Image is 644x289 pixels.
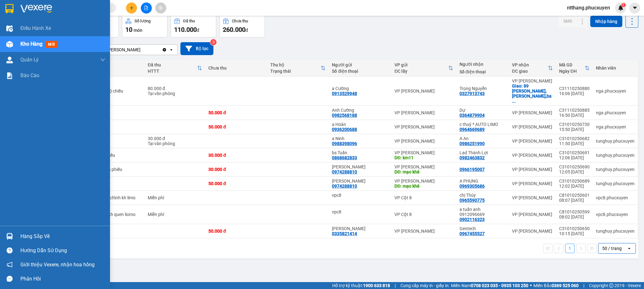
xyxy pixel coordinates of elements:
div: 50 / trang [602,245,622,252]
div: Vân [332,226,388,231]
div: C31110250885 [559,108,590,113]
div: C31010250650 [559,226,590,231]
div: Chưa thu [208,65,264,71]
button: Nhập hàng [590,16,622,27]
div: 15:50 [DATE] [559,127,590,132]
div: 0902116323 [460,217,485,222]
div: nga.phucxuyen [596,124,635,129]
span: 10 [125,26,132,33]
div: Phiếu điều chỉnh kh limo [89,195,141,200]
div: mẫu [89,229,141,234]
div: a Hoàn [332,122,388,127]
th: Toggle SortBy [556,60,593,76]
img: warehouse-icon [6,233,13,240]
div: 0936200688 [332,127,357,132]
span: plus [129,6,134,10]
span: file-add [144,6,148,10]
img: icon-new-feature [618,5,624,11]
th: Toggle SortBy [509,60,556,76]
div: 0982568188 [332,113,357,118]
span: question-circle [7,247,13,253]
sup: 3 [210,39,217,45]
span: message [7,276,13,282]
div: 30.000 đ [148,136,202,141]
div: Người nhận [460,62,506,67]
div: Gentech [460,226,506,231]
div: VP [PERSON_NAME] [394,229,453,234]
span: Kho hàng [20,41,42,47]
div: 0364879904 [460,113,485,118]
div: 12:05 [DATE] [559,169,590,174]
button: Đã thu110.000đ [171,15,216,37]
span: Miền Bắc [533,282,579,289]
div: 0913529948 [332,91,357,96]
strong: 0369 525 060 [552,283,579,288]
div: vpc8 [332,209,388,214]
div: VP [PERSON_NAME] [512,167,553,172]
div: vpc8.phucxuyen [596,195,635,200]
div: A PHỤNG [460,178,506,184]
div: Đã thu [183,19,195,23]
button: Số lượng10món [122,15,168,37]
span: | [583,282,584,289]
th: Toggle SortBy [267,60,329,76]
div: DĐ: km11 [394,155,453,160]
div: Trọng Nguyễn [460,86,506,91]
div: Anh Cường [332,108,388,113]
div: Số lượng [135,19,151,23]
div: vpc8 [332,193,388,198]
div: VP [PERSON_NAME] [512,139,553,144]
div: VP [PERSON_NAME] [512,195,553,200]
svg: open [169,47,174,52]
div: 0974288810 [332,169,357,174]
span: Hỗ trợ kỹ thuật: [332,282,390,289]
div: A An [460,136,506,141]
svg: Clear value [162,47,167,52]
sup: 1 [621,3,626,7]
div: C81010250599 [559,209,590,214]
div: Lad Thành Lợi [460,150,506,155]
div: 50.000 đ [208,181,264,186]
div: 0335821414 [332,231,357,236]
span: 1 [622,3,625,7]
div: C31010250689 [559,178,590,184]
img: logo-vxr [5,4,14,14]
div: VP [PERSON_NAME] [512,110,553,115]
div: Minh Hiếu [332,178,388,184]
div: 30.000 đ [208,167,264,172]
div: Đã thu [148,62,197,67]
div: Trạng thái [270,69,321,74]
div: Ngày ĐH [559,69,585,74]
div: nga.phucxuyen [596,110,635,115]
div: VP [PERSON_NAME] [394,178,453,184]
div: 12:02 [DATE] [559,184,590,189]
div: 0964669689 [460,127,485,132]
div: Tại văn phòng [148,141,202,146]
div: Tại văn phòng [148,91,202,96]
div: 50.000 đ [208,229,264,234]
div: Tên món [89,62,141,67]
span: ⚪️ [530,284,532,287]
div: 08:02 [DATE] [559,214,590,219]
div: 0966195007 [460,167,485,172]
div: ct ch phiếu [89,181,141,186]
div: Hướng dẫn sử dụng [20,246,105,255]
div: VP [PERSON_NAME] [394,139,453,144]
div: C31010250690 [559,164,590,169]
img: warehouse-icon [6,25,13,32]
div: VP [PERSON_NAME] [394,150,453,155]
div: 12:06 [DATE] [559,155,590,160]
div: DĐ: mạo khê [394,184,453,189]
div: mẫu ch phiếu [89,153,141,158]
img: warehouse-icon [6,57,13,63]
div: C31010250691 [559,150,590,155]
div: Hàng sắp về [20,232,105,241]
div: chị Thúy [460,193,506,198]
div: 08:07 [DATE] [559,198,590,203]
button: 1 [565,244,575,253]
div: Nhân viên [596,65,635,71]
span: Báo cáo [20,71,39,79]
span: đ [245,28,248,33]
div: a Cường [332,86,388,91]
div: 50.000 đ [208,110,264,115]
